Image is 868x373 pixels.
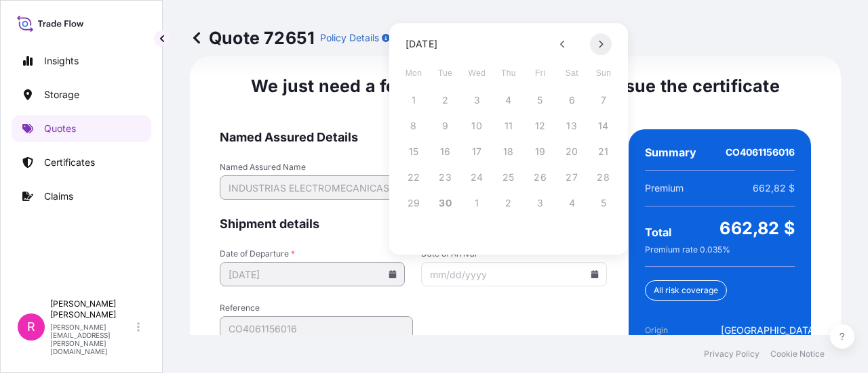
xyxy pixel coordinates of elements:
[645,181,684,195] span: Premium
[12,149,151,176] a: Certificates
[645,225,671,239] span: Total
[44,54,79,68] p: Insights
[645,244,730,255] span: Premium rate 0.035 %
[44,122,76,135] p: Quotes
[44,88,79,102] p: Storage
[27,320,35,334] span: R
[220,262,405,286] input: mm/dd/yyyy
[12,183,151,210] a: Claims
[50,299,134,320] p: [PERSON_NAME] [PERSON_NAME]
[12,47,151,74] a: Insights
[421,262,606,286] input: mm/dd/yyyy
[406,36,437,52] div: [DATE]
[220,129,607,146] span: Named Assured Details
[719,217,795,239] span: 662,82 $
[753,181,795,195] span: 662,82 $
[645,324,721,351] span: Origin
[190,27,315,49] p: Quote 72651
[220,316,413,341] input: Your internal reference
[433,60,458,87] span: Tuesday
[721,324,821,351] span: [GEOGRAPHIC_DATA], [GEOGRAPHIC_DATA]
[645,280,727,301] div: All risk coverage
[44,190,73,203] p: Claims
[528,60,553,87] span: Friday
[220,162,405,173] span: Named Assured Name
[645,146,696,159] span: Summary
[591,60,616,87] span: Sunday
[220,216,607,232] span: Shipment details
[704,349,759,359] a: Privacy Policy
[251,75,780,97] span: We just need a few more details before we issue the certificate
[220,303,413,313] span: Reference
[726,146,795,159] span: CO4061156016
[44,156,95,169] p: Certificates
[12,81,151,108] a: Storage
[220,248,405,259] span: Date of Departure
[12,115,151,142] a: Quotes
[770,349,825,359] a: Cookie Notice
[320,31,379,45] p: Policy Details
[496,60,521,87] span: Thursday
[465,60,489,87] span: Wednesday
[50,323,134,355] p: [PERSON_NAME][EMAIL_ADDRESS][PERSON_NAME][DOMAIN_NAME]
[559,60,584,87] span: Saturday
[401,60,426,87] span: Monday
